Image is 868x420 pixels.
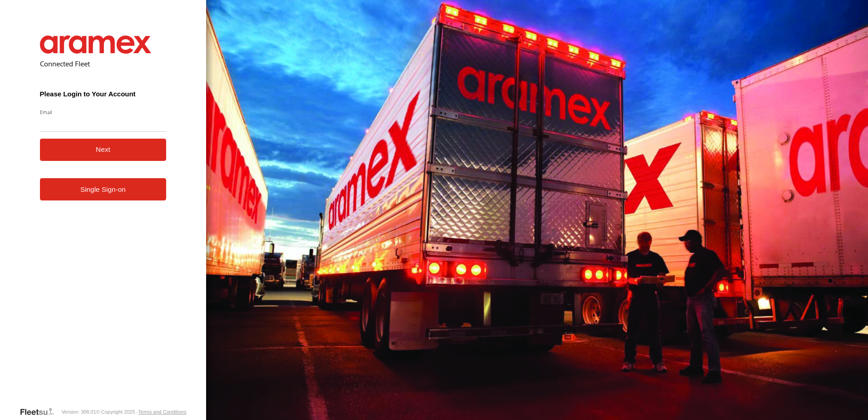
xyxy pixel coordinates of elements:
[40,109,167,115] label: Email
[40,35,152,54] img: Aramex
[40,139,167,161] button: Next
[40,178,167,200] a: Single Sign-on
[40,90,167,98] h3: Please Login to Your Account
[61,409,96,415] div: Version: 308.01
[40,59,167,68] h2: Connected Fleet
[96,409,187,415] div: © Copyright 2025 -
[138,409,186,415] a: Terms and Conditions
[20,407,61,416] a: Visit our Website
